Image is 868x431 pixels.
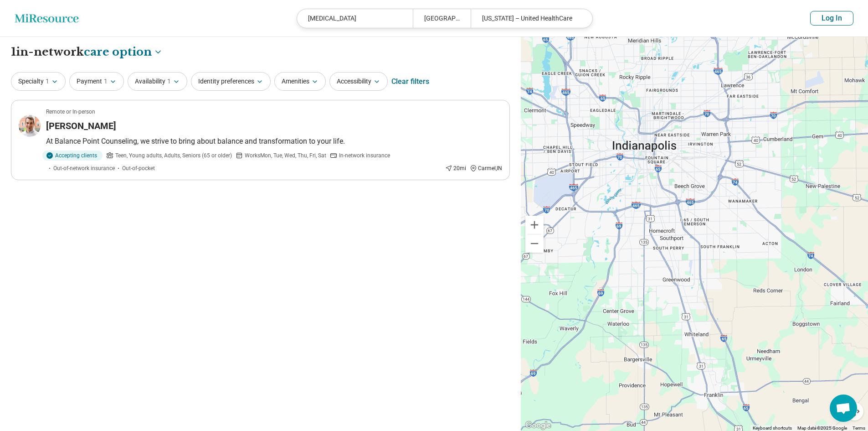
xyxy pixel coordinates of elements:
p: At Balance Point Counseling, we strive to bring about balance and transformation to your life. [46,136,502,147]
span: In-network insurance [339,151,390,160]
span: 1 [46,77,49,86]
button: Zoom out [525,234,544,253]
span: 1 [167,77,171,86]
div: [GEOGRAPHIC_DATA], IN 46237 [413,9,471,28]
span: 1 [104,77,108,86]
button: Zoom in [525,216,544,234]
p: Remote or In-person [46,108,95,116]
div: Open chat [830,395,857,422]
div: Clear filters [391,71,429,93]
div: Carmel , IN [470,164,502,172]
button: Specialty1 [11,72,66,91]
button: Accessibility [329,72,388,91]
button: Log In [810,11,853,26]
button: Amenities [274,72,326,91]
div: [US_STATE] – United HealthCare [471,9,586,28]
span: Teen, Young adults, Adults, Seniors (65 or older) [115,151,232,160]
div: Accepting clients [42,151,103,161]
span: Works Mon, Tue, Wed, Thu, Fri, Sat [245,151,326,160]
button: Identity preferences [191,72,271,91]
div: [MEDICAL_DATA] [297,9,413,28]
div: 20 mi [445,164,466,172]
button: Care options [84,44,163,60]
h1: 1 in-network [11,44,163,60]
h3: [PERSON_NAME] [46,119,116,132]
span: Out-of-network insurance [53,164,115,172]
button: Availability1 [128,72,187,91]
button: Payment1 [69,72,124,91]
a: Terms (opens in new tab) [853,426,865,431]
span: care option [84,44,152,60]
span: Out-of-pocket [122,164,155,172]
span: Map data ©2025 Google [797,426,847,431]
